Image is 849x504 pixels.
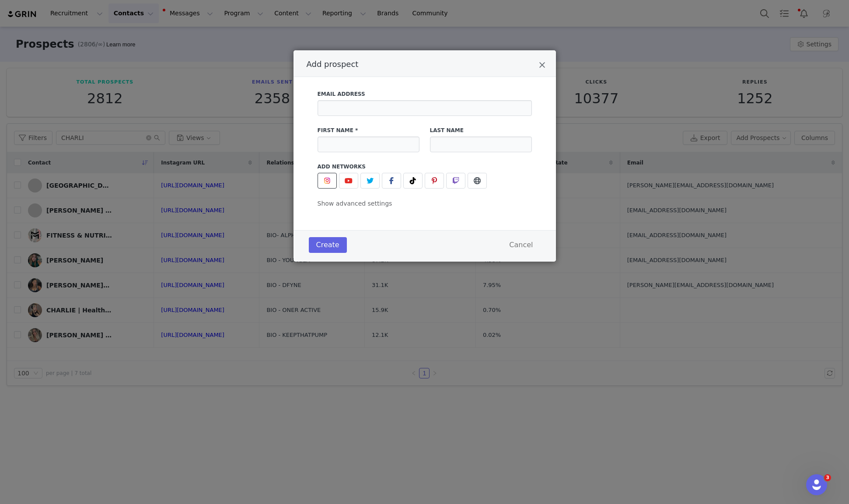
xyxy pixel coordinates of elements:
[318,200,392,207] span: Show advanced settings
[309,237,347,253] button: Create
[293,50,556,262] div: Add prospect
[824,474,831,481] span: 3
[318,90,532,98] label: Email Address
[539,61,545,71] button: Close
[502,237,540,253] button: Cancel
[318,126,419,134] label: First Name *
[307,59,359,69] span: Add prospect
[806,474,827,495] iframe: Intercom live chat
[324,177,331,184] img: instagram.svg
[430,126,532,134] label: Last Name
[318,163,532,171] label: Add Networks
